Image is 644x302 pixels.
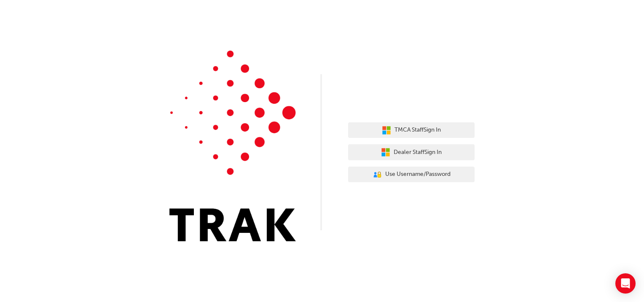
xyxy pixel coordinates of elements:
img: Trak [169,51,296,241]
div: Open Intercom Messenger [615,273,636,294]
button: Use Username/Password [348,167,475,183]
button: TMCA StaffSign In [348,122,475,138]
span: Dealer Staff Sign In [394,148,442,157]
span: TMCA Staff Sign In [394,125,441,135]
button: Dealer StaffSign In [348,144,475,160]
span: Use Username/Password [385,170,451,179]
